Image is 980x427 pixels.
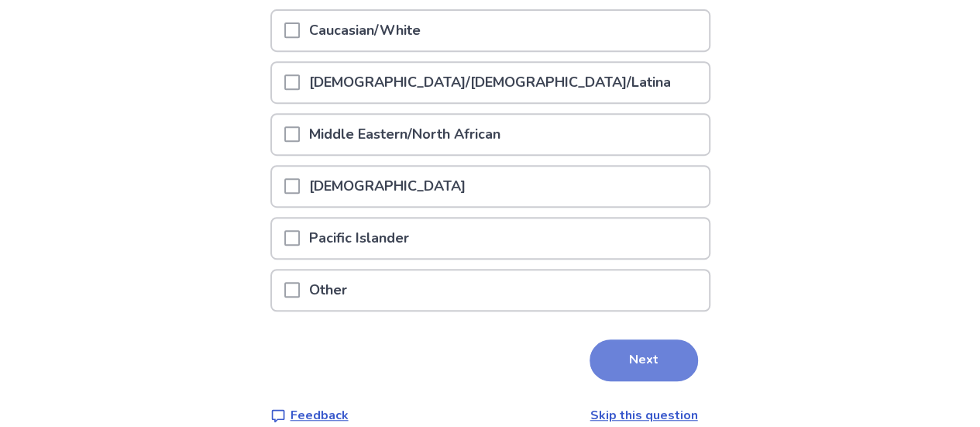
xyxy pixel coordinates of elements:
p: Other [300,270,356,310]
a: Feedback [270,406,349,425]
p: Feedback [291,406,349,425]
p: [DEMOGRAPHIC_DATA]/[DEMOGRAPHIC_DATA]/Latina [300,63,680,102]
p: Middle Eastern/North African [300,115,510,154]
p: [DEMOGRAPHIC_DATA] [300,167,475,206]
button: Next [590,339,698,381]
a: Skip this question [590,407,698,424]
p: Caucasian/White [300,11,430,50]
p: Pacific Islander [300,219,418,258]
